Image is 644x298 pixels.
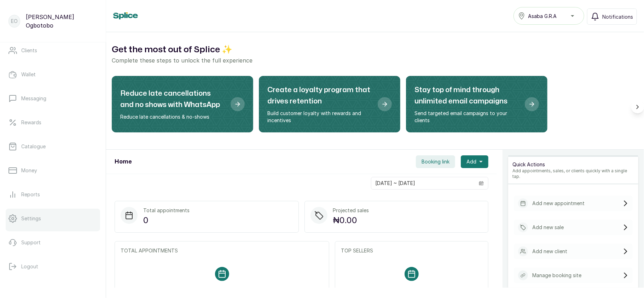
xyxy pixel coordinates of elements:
[414,84,519,107] h2: Stay top of mind through unlimited email campaigns
[21,263,38,270] p: Logout
[514,7,584,25] button: Asaba G.R.A
[120,113,225,120] p: Reduce late cancellations & no-shows
[259,76,400,132] div: Create a loyalty program that drives retention
[466,158,476,165] span: Add
[532,200,585,207] p: Add new appointment
[532,248,567,255] p: Add new client
[416,155,455,168] button: Booking link
[11,18,18,25] p: EO
[479,181,484,186] svg: calendar
[26,13,97,30] p: [PERSON_NAME] Ogbotobo
[6,233,100,252] a: Support
[371,177,475,189] input: Select date
[6,185,100,204] a: Reports
[406,76,547,132] div: Stay top of mind through unlimited email campaigns
[143,214,190,227] p: 0
[267,110,372,124] p: Build customer loyalty with rewards and incentives
[512,161,634,168] p: Quick Actions
[341,247,482,254] p: TOP SELLERS
[112,43,638,56] h2: Get the most out of Splice ✨
[532,272,581,279] p: Manage booking site
[631,101,644,113] button: Scroll right
[6,89,100,108] a: Messaging
[333,207,369,214] p: Projected sales
[21,239,41,246] p: Support
[6,41,100,60] a: Clients
[112,76,253,132] div: Reduce late cancellations and no shows with WhatsApp
[6,65,100,84] a: Wallet
[21,167,37,174] p: Money
[528,12,557,20] span: Asaba G.R.A
[143,207,190,214] p: Total appointments
[132,281,312,294] p: No appointments. Visit your calendar to add some appointments for [DATE]
[21,119,41,126] p: Rewards
[532,224,564,231] p: Add new sale
[6,113,100,132] a: Rewards
[267,84,372,107] h2: Create a loyalty program that drives retention
[414,110,519,124] p: Send targeted email campaigns to your clients
[333,214,369,227] p: ₦0.00
[6,209,100,228] a: Settings
[587,8,637,25] button: Notifications
[21,71,36,78] p: Wallet
[21,95,46,102] p: Messaging
[6,137,100,156] a: Catalogue
[120,88,225,111] h2: Reduce late cancellations and no shows with WhatsApp
[21,47,37,54] p: Clients
[6,257,100,276] button: Logout
[602,13,633,20] span: Notifications
[512,168,634,179] p: Add appointments, sales, or clients quickly with a single tap.
[422,158,449,165] span: Booking link
[6,161,100,180] a: Money
[112,56,638,65] p: Complete these steps to unlock the full experience
[21,215,41,222] p: Settings
[21,191,40,198] p: Reports
[21,143,46,150] p: Catalogue
[461,155,488,168] button: Add
[115,157,132,166] h1: Home
[121,247,323,254] p: TOTAL APPOINTMENTS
